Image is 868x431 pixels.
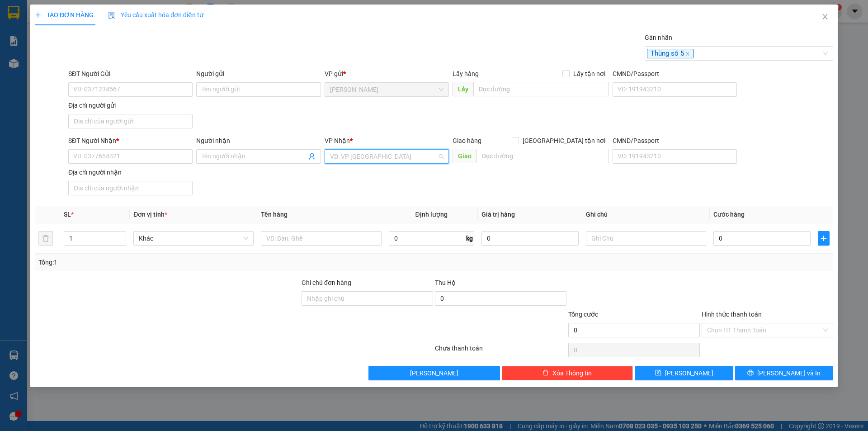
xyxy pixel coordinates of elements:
[735,366,833,380] button: printer[PERSON_NAME] và In
[302,279,351,286] label: Ghi chú đơn hàng
[368,366,500,380] button: [PERSON_NAME]
[325,137,350,144] span: VP Nhận
[108,12,115,19] img: icon
[108,11,203,19] span: Yêu cầu xuất hóa đơn điện tử
[261,231,381,246] input: VD: Bàn, Ghế
[453,82,473,96] span: Lấy
[519,136,609,146] span: [GEOGRAPHIC_DATA] tận nơi
[453,70,479,77] span: Lấy hàng
[757,368,821,378] span: [PERSON_NAME] và In
[655,369,661,377] span: save
[325,69,449,79] div: VP gửi
[261,211,288,218] span: Tên hàng
[302,291,433,306] input: Ghi chú đơn hàng
[702,311,762,318] label: Hình thức thanh toán
[542,369,549,377] span: delete
[821,13,829,20] span: close
[812,5,838,30] button: Close
[635,366,733,380] button: save[PERSON_NAME]
[465,231,474,246] span: kg
[481,211,515,218] span: Giá trị hàng
[68,136,193,146] div: SĐT Người Nhận
[818,235,829,242] span: plus
[68,181,193,195] input: Địa chỉ của người nhận
[453,149,476,163] span: Giao
[35,11,94,19] span: TẠO ĐƠN HÀNG
[453,137,481,144] span: Giao hàng
[64,211,71,218] span: SL
[68,114,193,128] input: Địa chỉ của người gửi
[747,369,754,377] span: printer
[582,206,710,223] th: Ghi chú
[613,136,737,146] div: CMND/Passport
[196,136,321,146] div: Người nhận
[38,231,53,246] button: delete
[35,12,41,18] span: plus
[68,100,193,110] div: Địa chỉ người gửi
[133,211,167,218] span: Đơn vị tính
[818,231,830,246] button: plus
[139,232,248,245] span: Khác
[68,69,193,79] div: SĐT Người Gửi
[476,149,609,163] input: Dọc đường
[68,167,193,177] div: Địa chỉ người nhận
[481,231,579,246] input: 0
[196,69,321,79] div: Người gửi
[645,34,672,41] label: Gán nhãn
[473,82,609,96] input: Dọc đường
[552,368,592,378] span: Xóa Thông tin
[568,311,598,318] span: Tổng cước
[685,52,690,56] span: close
[713,211,745,218] span: Cước hàng
[502,366,633,380] button: deleteXóa Thông tin
[613,69,737,79] div: CMND/Passport
[434,343,567,359] div: Chưa thanh toán
[308,153,316,160] span: user-add
[647,49,693,59] span: Thùng số 5
[586,231,706,246] input: Ghi Chú
[570,69,609,79] span: Lấy tận nơi
[330,83,443,96] span: Cao Lãnh
[38,257,335,267] div: Tổng: 1
[410,368,458,378] span: [PERSON_NAME]
[665,368,713,378] span: [PERSON_NAME]
[435,279,456,286] span: Thu Hộ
